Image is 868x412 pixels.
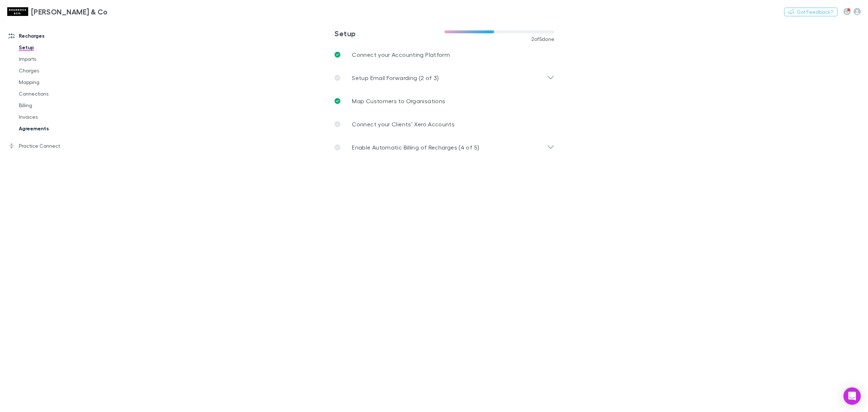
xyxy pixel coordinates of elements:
a: Connect your Clients’ Xero Accounts [329,113,560,136]
a: Invoices [12,111,102,123]
a: Map Customers to Organisations [329,89,560,113]
p: Connect your Accounting Platform [352,50,450,59]
button: Got Feedback? [784,8,838,16]
p: Setup Email Forwarding (2 of 3) [352,73,439,82]
a: Connections [12,88,102,100]
h3: Setup [335,29,444,38]
a: Connect your Accounting Platform [329,43,560,66]
span: 2 of 5 done [531,36,555,42]
p: Connect your Clients’ Xero Accounts [352,120,455,129]
a: Imports [12,53,102,65]
a: Billing [12,100,102,111]
p: Enable Automatic Billing of Recharges (4 of 5) [352,143,479,152]
p: Map Customers to Organisations [352,97,445,105]
img: Shaddock & Co's Logo [7,7,28,16]
div: Open Intercom Messenger [843,387,861,405]
h3: [PERSON_NAME] & Co [31,7,108,16]
div: Setup Email Forwarding (2 of 3) [329,66,560,89]
a: Practice Connect [1,140,102,152]
a: Recharges [1,30,102,42]
div: Enable Automatic Billing of Recharges (4 of 5) [329,136,560,159]
a: [PERSON_NAME] & Co [3,3,112,20]
a: Setup [12,42,102,53]
a: Mapping [12,76,102,88]
a: Agreements [12,123,102,134]
a: Charges [12,65,102,76]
